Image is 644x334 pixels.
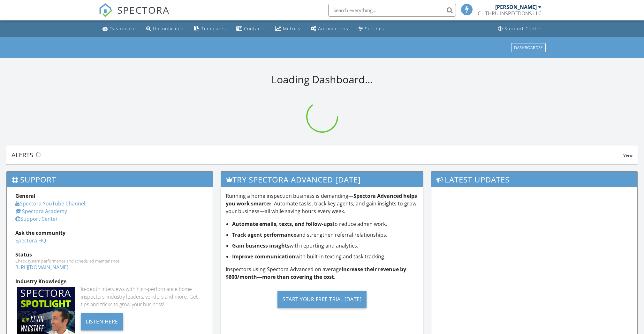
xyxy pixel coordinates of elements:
[514,45,543,50] div: Dashboards
[232,220,418,228] li: to reduce admin work.
[226,265,418,281] p: Inspectors using Spectora Advanced on average .
[15,215,58,222] a: Support Center
[81,313,123,330] div: Listen Here
[226,192,417,207] strong: Spectora Advanced helps you work smarter
[15,192,35,199] strong: General
[192,23,229,35] a: Templates
[7,172,213,187] h3: Support
[15,237,46,244] a: Spectora HQ
[318,26,348,32] div: Automations
[232,220,333,227] strong: Automate emails, texts, and follow-ups
[623,152,633,158] span: View
[15,278,204,285] div: Industry Knowledge
[226,192,418,215] p: Running a home inspection business is demanding— . Automate tasks, track key agents, and gain ins...
[232,242,418,249] li: with reporting and analytics.
[226,286,418,313] a: Start Your Free Trial [DATE]
[511,43,546,52] button: Dashboards
[232,231,418,239] li: and strengthen referral relationships.
[81,285,204,308] div: In-depth interviews with high-performance home inspectors, industry leaders, vendors and more. Ge...
[277,291,367,308] div: Start Your Free Trial [DATE]
[234,23,268,35] a: Contacts
[144,23,186,35] a: Unconfirmed
[15,229,204,237] div: Ask the community
[15,258,204,263] div: Check system performance and scheduled maintenance.
[15,208,67,215] a: Spectora Academy
[221,172,423,187] h3: Try spectora advanced [DATE]
[81,318,123,325] a: Listen Here
[15,251,204,258] div: Status
[232,253,295,260] strong: Improve communication
[100,23,139,35] a: Dashboard
[15,264,68,271] a: [URL][DOMAIN_NAME]
[504,26,542,32] div: Support Center
[356,23,387,35] a: Settings
[244,26,265,32] div: Contacts
[232,253,418,260] li: with built-in texting and task tracking.
[99,9,170,22] a: SPECTORA
[15,200,85,207] a: Spectora YouTube Channel
[99,3,113,17] img: The Best Home Inspection Software - Spectora
[283,26,300,32] div: Metrics
[11,151,623,159] div: Alerts
[328,4,456,17] input: Search everything...
[201,26,226,32] div: Templates
[273,23,303,35] a: Metrics
[117,3,170,17] span: SPECTORA
[431,172,637,187] h3: Latest Updates
[232,242,290,249] strong: Gain business insights
[153,26,184,32] div: Unconfirmed
[495,4,537,10] div: [PERSON_NAME]
[478,10,542,17] div: C - THRU INSPECTIONS LLC
[496,23,544,35] a: Support Center
[308,23,351,35] a: Automations (Basic)
[110,26,136,32] div: Dashboard
[232,231,296,238] strong: Track agent performance
[226,266,406,280] strong: increase their revenue by $600/month—more than covering the cost
[365,26,384,32] div: Settings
